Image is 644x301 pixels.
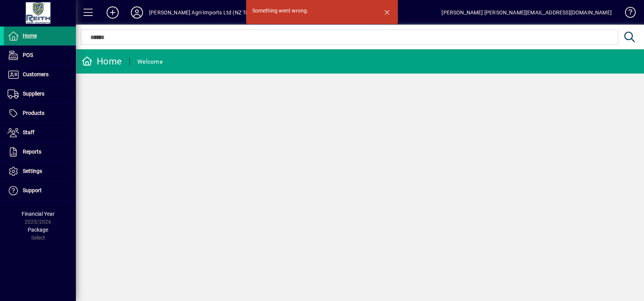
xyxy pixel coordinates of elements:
a: Staff [4,123,76,142]
div: [PERSON_NAME] [PERSON_NAME][EMAIL_ADDRESS][DOMAIN_NAME] [441,6,612,19]
a: Reports [4,143,76,161]
a: Support [4,181,76,200]
div: [PERSON_NAME] Agri-Imports Ltd (NZ Tractors) [149,6,265,19]
span: Customers [23,71,49,77]
span: Package [28,227,48,233]
span: Suppliers [23,91,44,97]
div: Welcome [137,56,163,68]
button: Add [101,6,125,19]
span: POS [23,52,33,58]
a: Suppliers [4,85,76,103]
span: Settings [23,168,42,174]
span: Staff [23,129,35,135]
a: Settings [4,162,76,181]
button: Profile [125,6,149,19]
a: POS [4,46,76,65]
span: Financial Year [22,211,55,217]
a: Products [4,104,76,123]
span: Home [23,33,37,39]
a: Customers [4,65,76,84]
span: Products [23,110,44,116]
div: Home [82,55,122,67]
span: Support [23,187,42,193]
span: Reports [23,149,41,155]
a: Knowledge Base [619,2,635,26]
